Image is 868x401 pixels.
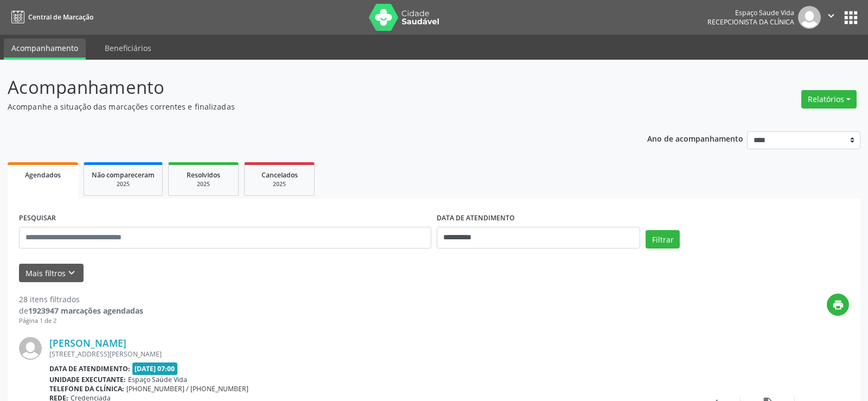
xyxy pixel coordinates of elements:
[8,8,93,26] a: Central de Marcação
[4,39,86,60] a: Acompanhamento
[28,12,93,22] span: Central de Marcação
[821,6,841,29] button: 
[707,17,794,27] span: Recepcionista da clínica
[8,101,604,112] p: Acompanhe a situação das marcações correntes e finalizadas
[19,210,56,227] label: PESQUISAR
[49,375,126,384] b: Unidade executante:
[19,305,143,316] div: de
[646,230,680,249] button: Filtrar
[437,210,515,227] label: DATA DE ATENDIMENTO
[8,74,604,101] p: Acompanhamento
[19,316,143,326] div: Página 1 de 2
[801,90,857,109] button: Relatórios
[28,305,143,316] strong: 1923947 marcações agendadas
[66,267,78,279] i: keyboard_arrow_down
[825,10,837,22] i: 
[92,170,155,180] span: Não compareceram
[49,337,126,349] a: [PERSON_NAME]
[25,170,61,180] span: Agendados
[187,170,220,180] span: Resolvidos
[126,384,248,393] span: [PHONE_NUMBER] / [PHONE_NUMBER]
[647,131,743,145] p: Ano de acompanhamento
[132,362,178,375] span: [DATE] 07:00
[261,170,298,180] span: Cancelados
[19,294,143,305] div: 28 itens filtrados
[827,294,849,316] button: print
[49,384,124,393] b: Telefone da clínica:
[49,364,130,373] b: Data de atendimento:
[841,8,860,27] button: apps
[798,6,821,29] img: img
[252,180,307,188] div: 2025
[19,264,84,283] button: Mais filtroskeyboard_arrow_down
[19,337,42,360] img: img
[707,8,794,17] div: Espaço Saude Vida
[92,180,155,188] div: 2025
[176,180,231,188] div: 2025
[832,299,844,311] i: print
[97,39,159,58] a: Beneficiários
[49,349,686,359] div: [STREET_ADDRESS][PERSON_NAME]
[128,375,187,384] span: Espaço Saúde Vida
